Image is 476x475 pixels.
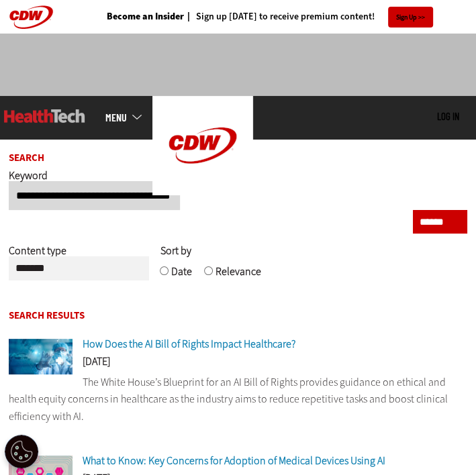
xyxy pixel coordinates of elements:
[105,112,152,123] a: mobile-menu
[437,110,459,122] a: Log in
[9,311,467,321] h2: Search Results
[5,435,38,468] div: Cookie Settings
[9,356,467,374] div: [DATE]
[4,109,85,123] img: Home
[160,244,191,258] span: Sort by
[437,111,459,123] div: User menu
[83,337,295,351] a: How Does the AI Bill of Rights Impact Healthcare?
[184,12,375,21] a: Sign up [DATE] to receive premium content!
[152,184,253,199] a: CDW
[388,7,433,28] a: Sign Up
[83,454,385,468] a: What to Know: Key Concerns for Adoption of Medical Devices Using AI
[215,264,260,288] label: Relevance
[9,339,73,374] img: Doctor use AI robots for diagnosis
[9,374,467,425] p: The White House’s Blueprint for an AI Bill of Rights provides guidance on ethical and health equi...
[5,435,38,468] button: Open Preferences
[152,96,253,195] img: Home
[171,264,191,288] label: Date
[107,12,184,21] a: Become an Insider
[9,244,66,268] label: Content type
